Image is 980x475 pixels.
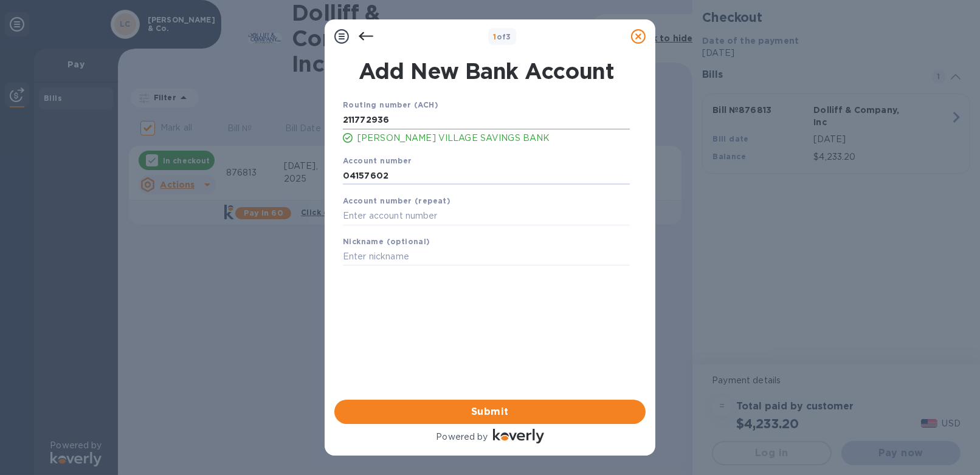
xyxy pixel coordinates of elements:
[343,196,450,205] b: Account number (repeat)
[343,237,430,246] b: Nickname (optional)
[344,405,636,419] span: Submit
[436,431,488,443] p: Powered by
[343,166,630,185] input: Enter account number
[343,100,438,109] b: Routing number (ACH)
[343,248,630,266] input: Enter nickname
[343,111,630,129] input: Enter routing number
[343,156,412,165] b: Account number
[357,132,630,145] p: [PERSON_NAME] VILLAGE SAVINGS BANK
[343,207,630,225] input: Enter account number
[493,32,496,41] span: 1
[493,429,544,443] img: Logo
[336,58,637,84] h1: Add New Bank Account
[493,32,511,41] b: of 3
[334,400,646,424] button: Submit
